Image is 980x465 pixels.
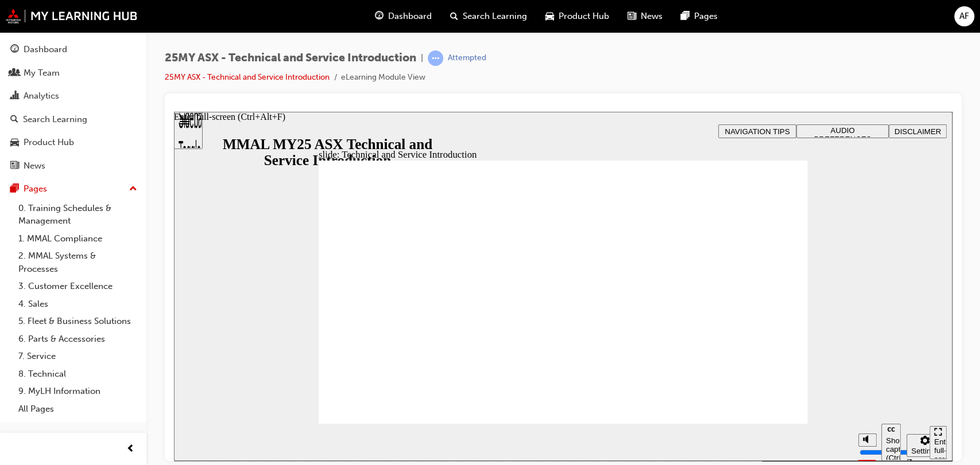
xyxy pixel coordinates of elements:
span: people-icon [10,68,19,79]
span: news-icon [10,161,19,171]
button: NAVIGATION TIPS [544,13,622,26]
span: news-icon [627,9,636,24]
a: search-iconSearch Learning [441,5,536,28]
span: | [421,52,423,65]
input: volume [685,336,760,345]
span: DISCLAIMER [721,15,767,24]
a: News [5,155,142,177]
span: chart-icon [10,91,19,101]
a: 4. Sales [14,295,142,313]
span: search-icon [10,115,18,125]
button: Settings [733,322,769,345]
a: Search Learning [5,109,142,130]
div: Attempted [448,53,486,64]
a: 9. MyLH Information [14,382,142,400]
a: 6. Parts & Accessories [14,330,142,348]
span: AUDIO PREFERENCES [640,14,698,32]
a: Dashboard [5,39,142,60]
div: Show captions (Ctrl+Alt+C) [712,325,722,350]
span: search-icon [450,9,458,24]
span: car-icon [545,9,554,24]
span: AF [959,10,969,23]
a: car-iconProduct Hub [536,5,618,28]
a: news-iconNews [618,5,672,28]
div: Product Hub [24,136,74,149]
a: All Pages [14,400,142,418]
a: Analytics [5,85,142,107]
a: 7. Service [14,347,142,365]
button: DISCLAIMER [715,13,773,26]
label: Zoom to fit [733,345,756,379]
span: pages-icon [681,9,690,24]
div: Analytics [24,89,59,103]
span: car-icon [10,138,19,148]
div: My Team [24,67,60,80]
span: pages-icon [10,184,19,194]
a: 5. Fleet & Business Solutions [14,312,142,330]
span: Pages [694,10,718,23]
nav: slide navigation [756,312,773,349]
a: 25MY ASX - Technical and Service Introduction [165,72,330,82]
a: 1. MMAL Compliance [14,230,142,248]
span: NAVIGATION TIPS [551,15,615,24]
a: pages-iconPages [672,5,727,28]
span: News [641,10,663,23]
a: 3. Customer Excellence [14,278,142,295]
div: misc controls [679,312,750,349]
img: mmal [6,9,138,24]
span: Product Hub [559,10,609,23]
span: 25MY ASX - Technical and Service Introduction [165,52,416,65]
button: Pages [5,178,142,200]
a: My Team [5,62,142,84]
button: AUDIO PREFERENCES [622,13,715,26]
div: Search Learning [23,113,87,126]
a: 0. Training Schedules & Management [14,200,142,230]
button: Show captions (Ctrl+Alt+C) [707,312,727,349]
span: Dashboard [388,10,432,23]
span: up-icon [129,182,137,197]
span: prev-icon [126,442,135,456]
a: 8. Technical [14,365,142,383]
div: News [24,159,45,173]
span: learningRecordVerb_ATTEMPT-icon [428,50,443,66]
a: 2. MMAL Systems & Processes [14,247,142,278]
button: AF [954,6,974,26]
div: Pages [24,182,47,196]
span: Search Learning [463,10,527,23]
a: Product Hub [5,132,142,153]
button: DashboardMy TeamAnalyticsSearch LearningProduct HubNews [5,37,142,178]
span: guage-icon [10,45,19,55]
div: Dashboard [24,43,67,56]
button: Enter full-screen (Ctrl+Alt+F) [756,314,773,347]
div: Enter full-screen (Ctrl+Alt+F) [760,326,768,360]
div: Settings [737,335,765,343]
li: eLearning Module View [341,71,425,84]
a: guage-iconDashboard [366,5,441,28]
button: Mute (Ctrl+Alt+M) [684,322,703,335]
span: guage-icon [375,9,384,24]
